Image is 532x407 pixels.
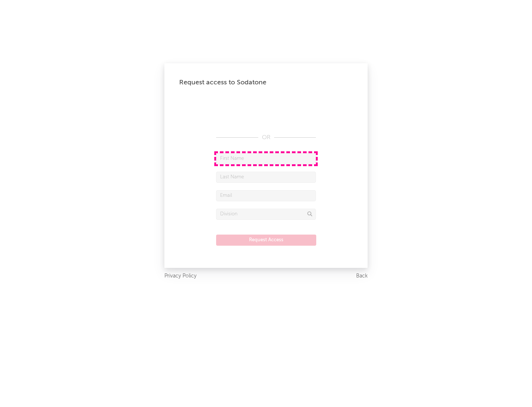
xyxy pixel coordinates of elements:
[179,78,353,87] div: Request access to Sodatone
[216,235,316,246] button: Request Access
[216,153,316,164] input: First Name
[164,272,197,281] a: Privacy Policy
[356,272,368,281] a: Back
[216,172,316,183] input: Last Name
[216,190,316,201] input: Email
[216,209,316,220] input: Division
[216,133,316,142] div: OR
